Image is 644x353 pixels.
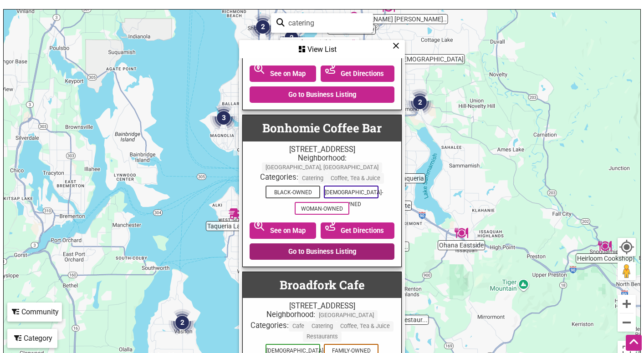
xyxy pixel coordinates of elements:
div: Heirloom Cookshop [598,239,612,253]
span: Woman-Owned [295,202,349,215]
button: Drag Pegman onto the map to open Street View [618,262,636,280]
span: [GEOGRAPHIC_DATA], [GEOGRAPHIC_DATA] [262,162,382,173]
span: [GEOGRAPHIC_DATA] [315,310,378,321]
span: Catering [308,321,337,332]
a: Go to Business Listing [250,86,394,103]
a: See All [337,39,355,46]
div: 125 of 135 visible [285,39,334,46]
a: Bonhomie Coffee Bar [262,120,382,136]
a: Get Directions [321,222,395,239]
div: Filter by category [7,329,57,348]
a: See on Map [250,222,316,239]
a: Broadfork Cafe [280,277,365,292]
div: Neighborhood: [247,154,397,173]
div: Category [8,330,56,347]
div: Neighborhood: [247,310,397,321]
div: Taqueria La Original [229,207,242,221]
div: View List [240,41,404,58]
span: Coffee, Tea & Juice [337,321,394,332]
a: See on Map [250,66,316,82]
a: Go to Business Listing [250,243,394,260]
div: Ohana Eastside [455,226,468,240]
input: Type to find and filter... [285,14,368,32]
div: Categories: [247,321,397,343]
div: Community [8,303,61,321]
span: Coffee, Tea & Juice [327,173,384,183]
div: Filter by Community [7,303,62,322]
span: Black-Owned [266,186,320,198]
div: 2 [406,89,434,116]
span: Cafe [289,321,308,332]
div: [STREET_ADDRESS] [247,145,397,154]
span: [DEMOGRAPHIC_DATA]-Owned [324,186,378,198]
button: Zoom in [618,295,636,313]
div: Categories: [247,173,397,183]
span: Restaurants [303,332,342,342]
a: Get Directions [321,66,395,82]
div: [STREET_ADDRESS] [247,302,397,310]
button: Zoom out [618,313,636,332]
div: Type to search and filter [271,13,373,33]
div: Scroll Back to Top [626,335,642,351]
div: 3 [210,104,237,131]
span: Catering [298,173,327,183]
button: Your Location [618,238,636,256]
div: 2 [169,309,196,336]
